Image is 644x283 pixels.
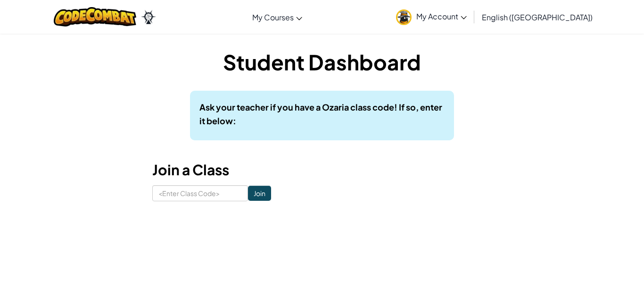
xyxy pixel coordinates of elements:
input: <Enter Class Code> [152,185,248,201]
a: My Account [391,2,471,32]
h3: Join a Class [152,159,492,180]
span: My Account [416,11,467,21]
b: Ask your teacher if you have a Ozaria class code! If so, enter it below: [199,102,442,126]
input: Join [248,186,271,201]
img: avatar [396,9,412,25]
span: My Courses [252,12,294,22]
img: CodeCombat logo [54,7,136,26]
span: English ([GEOGRAPHIC_DATA]) [482,12,593,22]
h1: Student Dashboard [152,47,492,77]
img: Ozaria [141,10,156,24]
a: My Courses [248,4,307,30]
a: English ([GEOGRAPHIC_DATA]) [477,4,597,30]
